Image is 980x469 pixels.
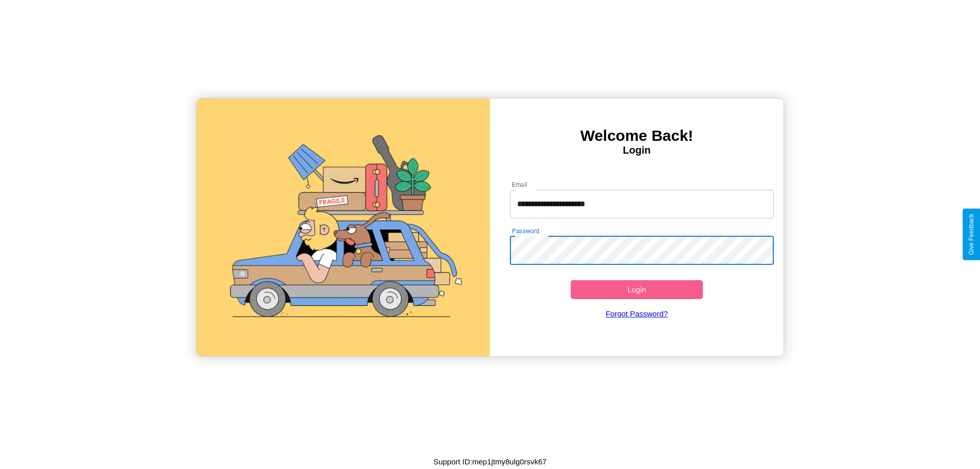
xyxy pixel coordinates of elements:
h3: Welcome Back! [490,127,783,144]
label: Email [512,180,528,189]
img: gif [197,98,490,356]
label: Password [512,227,539,235]
a: Forgot Password? [505,299,769,328]
button: Login [571,280,703,299]
p: Support ID: mep1jtmy8ulg0rsvk67 [433,455,547,468]
h4: Login [490,144,783,156]
div: Give Feedback [968,214,975,255]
